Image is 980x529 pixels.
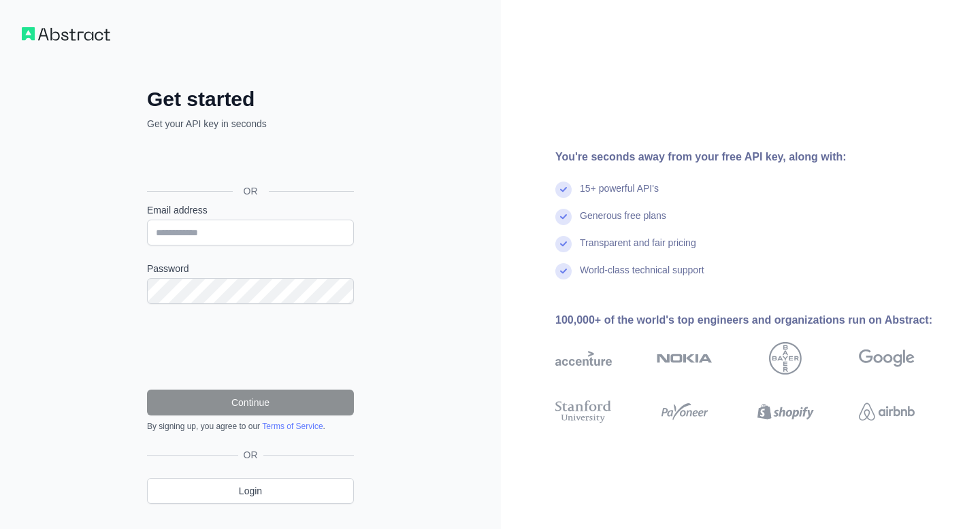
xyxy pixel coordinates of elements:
iframe: Sign in with Google Button [140,146,358,175]
img: payoneer [657,398,713,426]
div: By signing up, you agree to our . [147,421,354,432]
a: Terms of Service [262,422,323,431]
div: 100,000+ of the world's top engineers and organizations run on Abstract: [555,312,958,328]
img: check mark [555,263,572,279]
img: Workflow [22,27,110,41]
img: stanford university [555,398,612,426]
button: Continue [147,390,354,415]
img: check mark [555,209,572,225]
div: World-class technical support [580,263,704,290]
img: check mark [555,236,572,252]
img: bayer [769,342,802,375]
a: Login [147,478,354,504]
span: OR [238,448,263,462]
img: airbnb [859,398,915,426]
div: 15+ powerful API's [580,182,659,209]
img: nokia [657,342,713,375]
p: Get your API key in seconds [147,117,354,131]
img: google [859,342,915,375]
div: Transparent and fair pricing [580,236,696,263]
img: shopify [757,398,814,426]
label: Password [147,262,354,275]
h2: Get started [147,87,354,112]
img: accenture [555,342,612,375]
span: OR [233,184,269,198]
iframe: reCAPTCHA [147,320,354,373]
img: check mark [555,182,572,198]
div: Generous free plans [580,209,666,236]
div: You're seconds away from your free API key, along with: [555,149,958,165]
label: Email address [147,203,354,217]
